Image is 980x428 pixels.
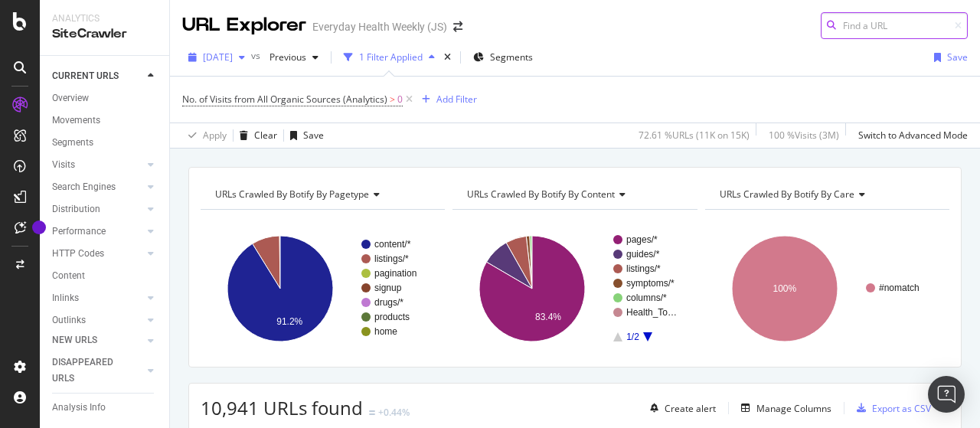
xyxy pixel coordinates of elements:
[947,51,968,64] div: Save
[52,113,158,129] a: Movements
[464,182,683,207] h4: URLs Crawled By Botify By content
[52,224,106,240] div: Performance
[490,51,533,64] span: Segments
[374,239,411,250] text: content/*
[52,354,129,387] div: DISAPPEARED URLS
[52,400,106,416] div: Analysis Info
[52,12,157,25] div: Analytics
[928,376,965,413] div: Open Intercom Messenger
[467,45,539,70] button: Segments
[203,129,227,142] div: Apply
[416,90,477,109] button: Add Filter
[52,312,143,328] a: Outlinks
[821,12,968,39] input: Find a URL
[665,402,716,415] div: Create alert
[374,253,409,264] text: listings/*
[303,129,324,142] div: Save
[52,201,143,217] a: Distribution
[872,402,931,415] div: Export as CSV
[32,221,46,234] div: Tooltip anchor
[52,25,157,43] div: SiteCrawler
[441,50,454,65] div: times
[52,90,158,106] a: Overview
[182,93,387,106] span: No. of Visits from All Organic Sources (Analytics)
[276,316,302,327] text: 91.2%
[644,396,716,420] button: Create alert
[52,135,158,151] a: Segments
[452,222,693,355] svg: A chart.
[626,278,675,289] text: symptoms/*
[374,268,416,279] text: pagination
[397,89,403,110] span: 0
[773,283,796,294] text: 100%
[720,188,854,201] span: URLs Crawled By Botify By care
[52,290,79,306] div: Inlinks
[735,399,831,417] button: Manage Columns
[374,283,402,293] text: signup
[626,249,660,260] text: guides/*
[338,45,441,70] button: 1 Filter Applied
[52,157,143,173] a: Visits
[52,135,93,151] div: Segments
[52,179,116,195] div: Search Engines
[182,45,251,70] button: [DATE]
[212,182,431,207] h4: URLs Crawled By Botify By pagetype
[369,410,375,415] img: Equal
[52,113,100,129] div: Movements
[263,51,306,64] span: Previous
[756,402,831,415] div: Manage Columns
[626,263,661,274] text: listings/*
[390,93,395,106] span: >
[851,396,931,420] button: Export as CSV
[879,283,920,293] text: #nomatch
[374,326,397,337] text: home
[52,68,143,84] a: CURRENT URLS
[453,21,462,32] div: arrow-right-arrow-left
[858,129,968,142] div: Switch to Advanced Mode
[852,123,968,148] button: Switch to Advanced Mode
[182,123,227,148] button: Apply
[52,224,143,240] a: Performance
[705,222,946,355] svg: A chart.
[52,332,97,348] div: NEW URLS
[626,234,658,245] text: pages/*
[467,188,615,201] span: URLs Crawled By Botify By content
[626,292,667,303] text: columns/*
[639,129,750,142] div: 72.61 % URLs ( 11K on 15K )
[52,332,143,348] a: NEW URLS
[52,201,100,217] div: Distribution
[284,123,324,148] button: Save
[312,19,447,34] div: Everyday Health Weekly (JS)
[251,49,263,62] span: vs
[52,354,143,387] a: DISAPPEARED URLS
[52,246,143,262] a: HTTP Codes
[215,188,369,201] span: URLs Crawled By Botify By pagetype
[52,68,119,84] div: CURRENT URLS
[374,297,403,308] text: drugs/*
[378,406,410,419] div: +0.44%
[436,93,477,106] div: Add Filter
[535,312,561,322] text: 83.4%
[52,268,85,284] div: Content
[234,123,277,148] button: Clear
[52,246,104,262] div: HTTP Codes
[52,157,75,173] div: Visits
[769,129,839,142] div: 100 % Visits ( 3M )
[52,312,86,328] div: Outlinks
[203,51,233,64] span: 2025 Sep. 14th
[928,45,968,70] button: Save
[374,312,410,322] text: products
[52,90,89,106] div: Overview
[182,12,306,38] div: URL Explorer
[626,307,677,318] text: Health_To…
[626,332,639,342] text: 1/2
[263,45,325,70] button: Previous
[52,400,158,416] a: Analysis Info
[254,129,277,142] div: Clear
[717,182,936,207] h4: URLs Crawled By Botify By care
[201,222,441,355] svg: A chart.
[52,268,158,284] a: Content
